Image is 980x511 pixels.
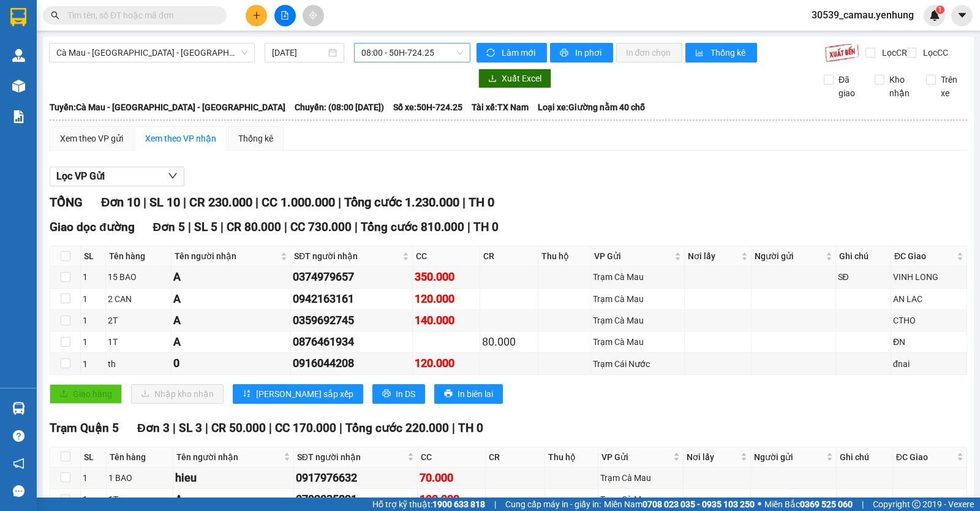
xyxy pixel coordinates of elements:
[290,220,352,234] span: CC 730.000
[396,387,415,401] span: In DS
[83,270,104,284] div: 1
[538,246,591,267] th: Thu hộ
[415,268,478,286] div: 350.000
[600,471,682,485] div: Trạm Cà Mau
[173,467,294,489] td: hieu
[293,268,410,286] div: 0374979657
[550,43,613,62] button: printerIn phơi
[598,467,684,489] td: Trạm Cà Mau
[291,331,413,353] td: 0876461934
[255,195,258,210] span: |
[413,246,480,267] th: CC
[13,458,24,469] span: notification
[293,312,410,329] div: 0359692745
[171,353,290,374] td: 0
[269,421,272,435] span: |
[137,421,170,435] span: Đơn 3
[575,46,603,59] span: In phơi
[50,220,135,234] span: Giao dọc đường
[469,195,494,210] span: TH 0
[687,450,738,464] span: Nơi lấy
[175,469,292,486] div: hieu
[56,44,247,62] span: Cà Mau - Sài Gòn - Đồng Nai
[175,249,277,263] span: Tên người nhận
[764,498,853,511] span: Miền Bắc
[477,43,547,62] button: syncLàm mới
[896,450,954,464] span: ĐC Giao
[420,469,484,486] div: 70.000
[262,195,335,210] span: CC 1.000.000
[877,46,909,59] span: Lọc CR
[274,5,296,26] button: file-add
[291,310,413,331] td: 0359692745
[593,270,682,284] div: Trạm Cà Mau
[173,489,294,510] td: A
[294,489,418,510] td: 0792035821
[173,333,288,350] div: A
[444,389,453,399] span: printer
[108,357,169,371] div: th
[296,491,415,508] div: 0792035821
[81,246,106,267] th: SL
[294,249,400,263] span: SĐT người nhận
[685,43,757,62] button: bar-chartThống kê
[108,270,169,284] div: 15 BAO
[836,246,891,267] th: Ghi chú
[221,220,224,234] span: |
[173,290,288,308] div: A
[233,384,363,404] button: sort-ascending[PERSON_NAME] sắp xếp
[593,357,682,371] div: Trạm Cái Nước
[755,249,823,263] span: Người gửi
[173,312,288,329] div: A
[710,46,747,59] span: Thống kê
[83,357,104,371] div: 1
[101,195,140,210] span: Đơn 10
[643,499,755,509] strong: 0708 023 035 - 0935 103 250
[594,249,672,263] span: VP Gửi
[50,167,184,186] button: Lọc VP Gửi
[281,11,289,20] span: file-add
[296,469,415,486] div: 0917976632
[458,421,483,435] span: TH 0
[480,246,538,267] th: CR
[171,267,290,288] td: A
[936,6,944,14] sup: 1
[488,74,497,84] span: download
[131,384,224,404] button: downloadNhập kho nhận
[291,267,413,288] td: 0374979657
[598,489,684,510] td: Trạm Cà Mau
[415,355,478,372] div: 120.000
[452,421,455,435] span: |
[918,46,950,59] span: Lọc CC
[800,499,853,509] strong: 0369 525 060
[502,72,541,85] span: Xuất Excel
[294,467,418,489] td: 0917976632
[227,220,281,234] span: CR 80.000
[893,314,965,327] div: CTHO
[837,447,893,467] th: Ghi chú
[372,384,425,404] button: printerIn DS
[51,11,59,20] span: search
[482,333,536,350] div: 80.000
[502,46,537,59] span: Làm mới
[238,132,273,145] div: Thống kê
[50,384,122,404] button: uploadGiao hàng
[12,80,25,93] img: warehouse-icon
[472,100,529,114] span: Tài xế: TX Nam
[824,43,859,62] img: 9k=
[145,132,216,145] div: Xem theo VP nhận
[293,355,410,372] div: 0916044208
[188,220,191,234] span: |
[173,421,176,435] span: |
[957,10,968,21] span: caret-down
[951,5,973,26] button: caret-down
[938,6,942,14] span: 1
[295,100,384,114] span: Chuyến: (08:00 [DATE])
[108,314,169,327] div: 2T
[50,102,285,112] b: Tuyến: Cà Mau - [GEOGRAPHIC_DATA] - [GEOGRAPHIC_DATA]
[591,353,685,374] td: Trạm Cái Nước
[67,9,212,22] input: Tìm tên, số ĐT hoặc mã đơn
[936,73,968,100] span: Trên xe
[13,485,24,497] span: message
[434,384,503,404] button: printerIn biên lai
